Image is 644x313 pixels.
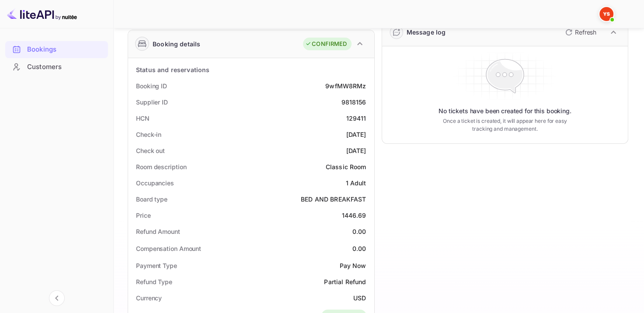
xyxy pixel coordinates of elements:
div: Occupancies [136,178,174,188]
img: Yandex Support [599,7,613,21]
div: Payment Type [136,261,177,270]
div: 9818156 [341,97,366,107]
div: 1 Adult [345,178,366,188]
div: Compensation Amount [136,244,201,253]
div: [DATE] [346,146,366,155]
div: 0.00 [352,227,366,236]
div: Currency [136,293,162,303]
div: Customers [27,62,104,72]
div: HCN [136,114,150,123]
div: Supplier ID [136,97,168,107]
div: Partial Refund [324,277,366,286]
div: Bookings [27,45,104,55]
a: Bookings [5,41,108,57]
div: Board type [136,195,167,204]
div: 0.00 [352,244,366,253]
div: Bookings [5,41,108,58]
div: Price [136,211,151,220]
p: Refresh [575,28,596,37]
div: 9wfMW8RMz [325,81,366,90]
div: Booking details [153,39,200,49]
div: Refund Type [136,277,172,286]
div: Booking ID [136,81,167,90]
div: Customers [5,59,108,76]
div: CONFIRMED [305,40,347,49]
div: 1446.69 [341,211,366,220]
div: Status and reservations [136,65,209,74]
div: [DATE] [346,130,366,139]
div: Message log [407,28,446,37]
div: Pay Now [339,261,366,270]
div: Room description [136,162,186,171]
button: Refresh [560,25,600,39]
div: Check out [136,146,165,155]
div: Classic Room [326,162,366,171]
div: Refund Amount [136,227,180,236]
div: 129411 [346,114,366,123]
p: Once a ticket is created, it will appear here for easy tracking and management. [439,117,571,133]
div: USD [353,293,366,303]
img: LiteAPI logo [7,7,77,21]
p: No tickets have been created for this booking. [439,107,571,115]
a: Customers [5,59,108,75]
div: Check-in [136,130,161,139]
div: BED AND BREAKFAST [301,195,366,204]
button: Collapse navigation [49,290,65,306]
